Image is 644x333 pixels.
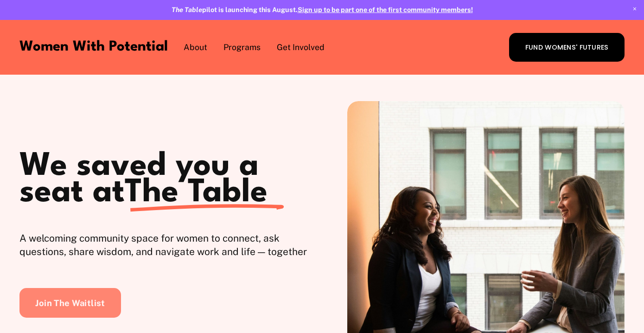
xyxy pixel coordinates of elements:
span: The Table [125,177,268,209]
span: Programs [223,42,261,53]
p: A welcoming community space for women to connect, ask questions, share wisdom, and navigate work ... [19,231,322,259]
a: folder dropdown [184,41,207,54]
a: FUND WOMENS' FUTURES [509,33,625,62]
strong: pilot is launching this August. [172,6,298,13]
a: Join The Waitlist [19,288,121,318]
span: About [184,42,207,53]
h1: We saved you a seat at [19,154,322,207]
a: Women With Potential [19,40,168,54]
a: folder dropdown [277,41,325,54]
span: Get Involved [277,42,325,53]
em: The Table [172,6,202,13]
a: Sign up to be part one of the first community members! [298,6,473,13]
a: folder dropdown [223,41,261,54]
